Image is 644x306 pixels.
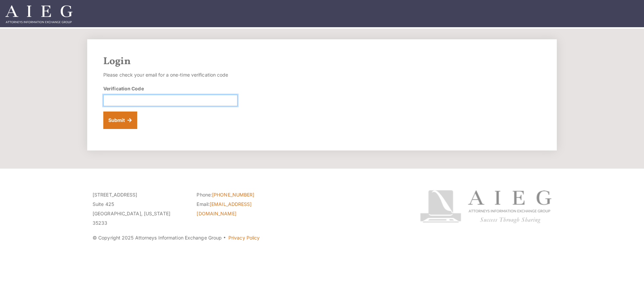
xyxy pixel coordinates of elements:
li: Phone: [197,190,290,200]
img: Attorneys Information Exchange Group [5,5,72,23]
p: Please check your email for a one-time verification code [103,70,237,80]
label: Verification Code [103,85,144,92]
h2: Login [103,55,541,68]
a: [PHONE_NUMBER] [212,192,254,198]
li: Email: [197,200,290,218]
p: [STREET_ADDRESS] Suite 425 [GEOGRAPHIC_DATA], [US_STATE] 35233 [93,190,186,228]
a: [EMAIL_ADDRESS][DOMAIN_NAME] [197,201,252,216]
a: Privacy Policy [228,235,260,241]
button: Submit [103,112,137,129]
span: · [223,237,226,241]
p: © Copyright 2025 Attorneys Information Exchange Group [93,233,395,243]
img: Attorneys Information Exchange Group logo [420,190,551,223]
